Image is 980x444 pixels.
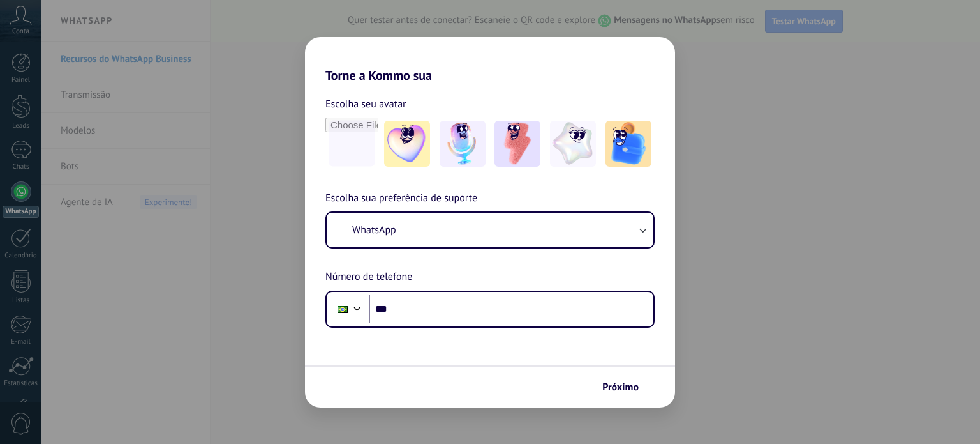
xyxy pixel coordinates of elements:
button: WhatsApp [327,213,653,247]
img: -2.jpeg [440,121,486,167]
span: Escolha seu avatar [325,96,406,112]
div: Brazil: + 55 [330,296,355,323]
button: Próximo [597,376,656,398]
img: -4.jpeg [550,121,596,167]
span: Escolha sua preferência de suporte [325,190,477,207]
span: WhatsApp [352,224,396,236]
img: -3.jpeg [494,121,540,167]
img: -1.jpeg [384,121,430,167]
img: -5.jpeg [605,121,651,167]
span: Próximo [602,383,639,392]
h2: Torne a Kommo sua [305,37,675,83]
span: Número de telefone [325,269,412,286]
